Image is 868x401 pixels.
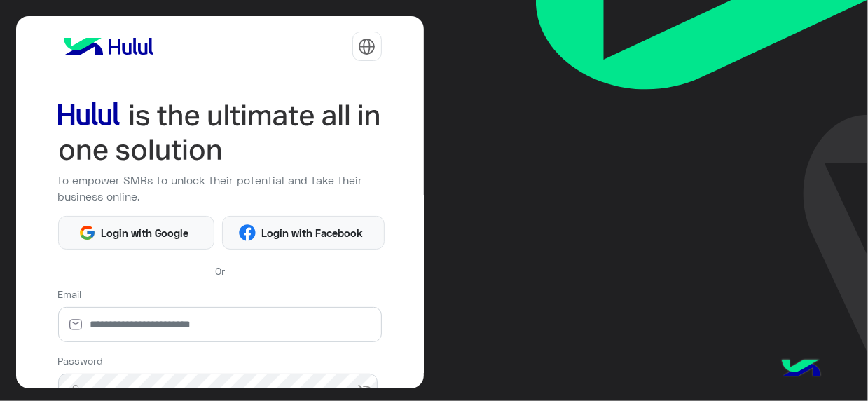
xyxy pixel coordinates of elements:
[358,38,376,55] img: tab
[58,318,93,332] img: email
[96,225,194,241] span: Login with Google
[58,98,382,168] img: hululLoginTitle_EN.svg
[58,287,82,301] label: Email
[58,172,382,205] p: to empower SMBs to unlock their potential and take their business online.
[239,224,256,242] img: Facebook
[215,264,225,278] span: Or
[256,225,368,241] span: Login with Facebook
[777,345,826,394] img: hulul-logo.png
[58,32,159,60] img: logo
[58,216,215,250] button: Login with Google
[58,353,104,368] label: Password
[78,224,96,242] img: Google
[222,216,384,250] button: Login with Facebook
[58,384,93,398] img: lock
